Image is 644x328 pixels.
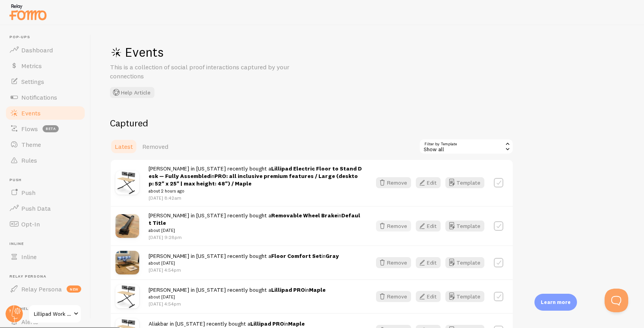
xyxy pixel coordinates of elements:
span: Opt-In [21,220,40,228]
iframe: Help Scout Beacon - Open [605,289,628,312]
strong: Default Title [149,212,360,226]
span: Latest [115,143,133,150]
button: Template [445,291,484,302]
a: Push Data [5,200,86,216]
span: Events [21,109,41,117]
p: [DATE] 4:54pm [149,267,339,273]
a: Removable Wheel Brake [271,212,337,219]
strong: Maple [309,286,326,293]
img: Lillipad42Maple1.jpg [115,285,139,308]
a: Lillipad Electric Floor to Stand Desk — Fully Assembled [149,165,362,180]
span: Flows [21,125,38,133]
span: [PERSON_NAME] in [US_STATE] recently bought a in [149,212,362,234]
small: about [DATE] [149,259,339,267]
span: Metrics [21,62,42,70]
p: This is a collection of social proof interactions captured by your connections [110,63,299,81]
span: Inline [21,253,37,261]
button: Edit [416,257,441,268]
span: Dashboard [21,46,53,54]
span: [PERSON_NAME] in [US_STATE] recently bought a in [149,286,326,301]
p: [DATE] 9:28pm [149,234,362,241]
button: Edit [416,291,441,302]
strong: PRO: all inclusive premium features / Large (desktop: 52" x 25" | max height: 48") / Maple [149,172,358,187]
a: Removed [138,139,173,154]
span: Settings [21,78,44,85]
img: lillipad_wheel_brake_small.jpg [115,214,139,238]
button: Remove [376,291,411,302]
a: Latest [110,139,138,154]
button: Remove [376,221,411,232]
strong: Maple [288,320,305,327]
h2: Captured [110,117,514,129]
button: Template [445,177,484,188]
small: about [DATE] [149,227,362,234]
a: Edit [416,257,445,268]
button: Edit [416,221,441,232]
span: Notifications [21,93,57,101]
a: Flows beta [5,121,86,137]
h1: Events [110,44,346,60]
a: Opt-In [5,216,86,232]
button: Edit [416,177,441,188]
a: Edit [416,291,445,302]
span: Push Data [21,204,51,212]
img: Lillipad_floor_cushion_yoga_pillow_small.jpg [115,251,139,274]
span: Rules [21,156,37,164]
strong: Gray [326,252,339,259]
span: beta [43,125,59,132]
button: Remove [376,257,411,268]
span: Push [21,189,35,196]
span: Lillipad Work Solutions [34,309,71,319]
span: Relay Persona [21,285,62,293]
button: Help Article [110,87,154,98]
span: Theme [21,141,41,148]
span: Inline [9,241,86,246]
img: Lillipad42Maple1.jpg [115,171,139,195]
a: Floor Comfort Set [271,252,322,259]
span: Removed [142,143,168,150]
div: Show all [419,139,514,154]
button: Template [445,257,484,268]
img: fomo-relay-logo-orange.svg [8,2,48,22]
a: Settings [5,74,86,89]
span: [PERSON_NAME] in [US_STATE] recently bought a in [149,252,339,267]
a: Relay Persona new [5,281,86,297]
small: about 2 hours ago [149,187,362,195]
button: Template [445,221,484,232]
button: Remove [376,177,411,188]
div: Learn more [534,294,577,311]
span: Relay Persona [9,274,86,279]
p: Learn more [541,298,571,306]
p: [DATE] 8:42am [149,195,362,201]
a: Lillipad Work Solutions [28,304,82,323]
a: Metrics [5,58,86,74]
a: Push [5,185,86,200]
a: Inline [5,249,86,265]
small: about [DATE] [149,293,326,300]
a: Events [5,105,86,121]
a: Dashboard [5,42,86,58]
a: Notifications [5,89,86,105]
a: Rules [5,152,86,168]
p: [DATE] 4:54pm [149,300,326,307]
span: Pop-ups [9,35,86,40]
a: Edit [416,221,445,232]
span: Push [9,178,86,183]
span: new [67,285,81,293]
a: Lillipad PRO [271,286,305,293]
span: [PERSON_NAME] in [US_STATE] recently bought a in [149,165,362,195]
a: Lillipad PRO [250,320,284,327]
a: Theme [5,137,86,152]
a: Edit [416,177,445,188]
